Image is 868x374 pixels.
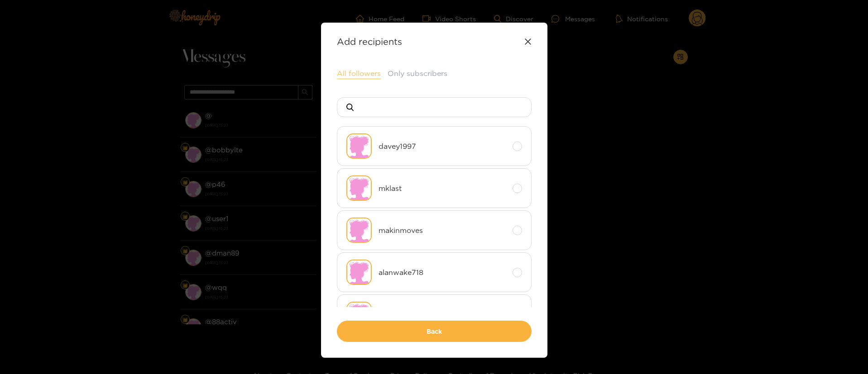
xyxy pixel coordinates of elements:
img: no-avatar.png [346,302,372,327]
img: no-avatar.png [346,133,372,159]
img: no-avatar.png [346,218,372,243]
img: no-avatar.png [346,260,372,285]
button: Only subscribers [388,68,447,79]
span: davey1997 [379,141,506,151]
img: no-avatar.png [346,175,372,201]
span: makinmoves [379,225,506,236]
span: alanwake718 [379,267,506,278]
span: mklast [379,183,506,194]
button: Back [337,321,532,342]
button: All followers [337,68,381,79]
strong: Add recipients [337,36,402,47]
